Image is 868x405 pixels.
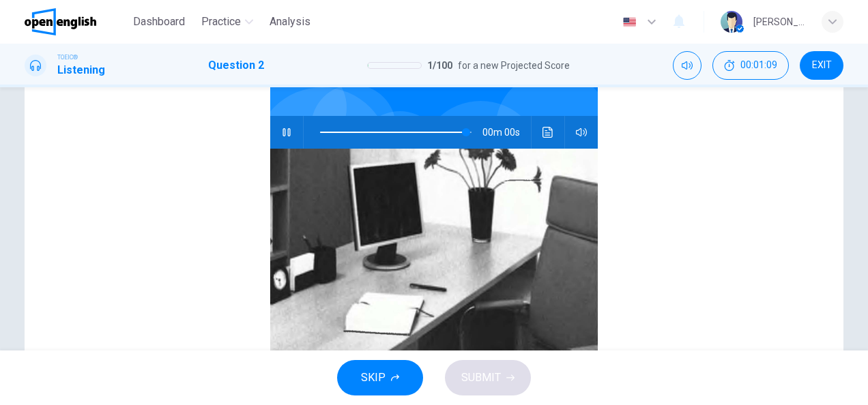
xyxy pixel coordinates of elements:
button: SKIP [337,360,423,395]
span: Practice [201,14,241,30]
button: Analysis [264,10,316,34]
div: Hide [712,51,789,80]
button: EXIT [800,51,843,80]
img: Photographs [270,149,598,367]
span: EXIT [812,60,832,71]
span: TOEIC® [57,52,78,62]
span: 1 / 100 [427,57,452,74]
button: Practice [196,10,259,34]
h1: Listening [57,62,105,78]
span: Analysis [270,14,310,30]
span: SKIP [361,368,386,387]
img: OpenEnglish logo [25,8,96,35]
button: Click to see the audio transcription [537,116,559,149]
button: 00:01:09 [712,51,789,80]
button: Dashboard [128,10,190,34]
div: Mute [673,51,701,80]
h1: Question 2 [208,57,264,74]
span: 00:01:09 [740,60,777,71]
span: for a new Projected Score [458,57,570,74]
img: en [621,17,638,27]
span: Dashboard [133,14,185,30]
span: 00m 00s [482,116,531,149]
a: OpenEnglish logo [25,8,128,35]
div: [PERSON_NAME] [753,14,805,30]
img: Profile picture [721,11,742,33]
